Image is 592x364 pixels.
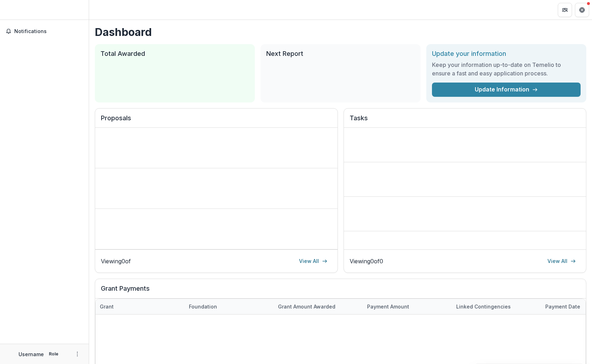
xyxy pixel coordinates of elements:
[47,351,61,357] p: Role
[432,50,581,58] h2: Update your information
[95,26,586,38] h1: Dashboard
[558,3,572,17] button: Partners
[73,350,82,358] button: More
[350,114,581,128] h2: Tasks
[101,50,249,58] h2: Total Awarded
[543,255,580,267] a: View All
[266,50,415,58] h2: Next Report
[14,28,83,35] span: Notifications
[295,255,332,267] a: View All
[101,114,332,128] h2: Proposals
[432,60,581,78] h3: Keep your information up-to-date on Temelio to ensure a fast and easy application process.
[101,257,131,265] p: Viewing 0 of
[350,257,383,265] p: Viewing 0 of 0
[3,26,86,37] button: Notifications
[19,350,44,358] p: Username
[575,3,589,17] button: Get Help
[101,285,580,298] h2: Grant Payments
[432,83,581,97] a: Update Information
